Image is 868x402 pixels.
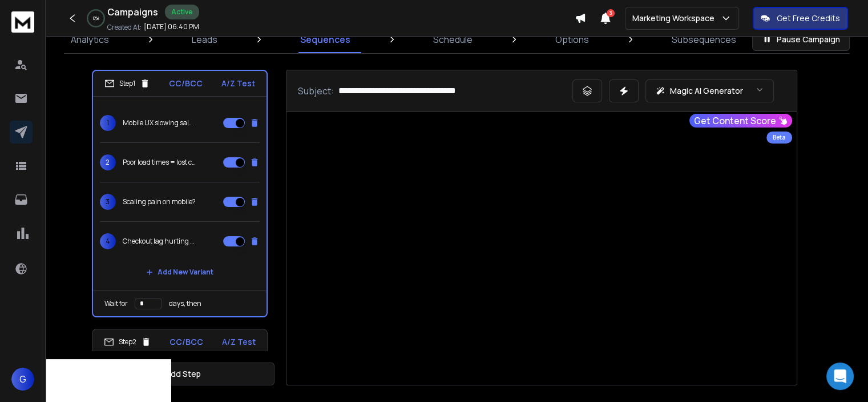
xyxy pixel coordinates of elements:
[126,67,192,75] div: Keywords by Traffic
[71,33,109,46] p: Analytics
[32,18,56,27] div: v 4.0.25
[169,78,203,89] p: CC/BCC
[169,299,201,308] p: days, then
[766,132,792,144] div: Beta
[100,233,116,249] span: 4
[100,154,116,170] span: 2
[92,70,268,317] li: Step1CC/BCCA/Z Test1Mobile UX slowing sales?2Poor load times = lost conversions3Scaling pain on m...
[114,66,123,75] img: tab_keywords_by_traffic_grey.svg
[123,118,196,128] p: Mobile UX slowing sales?
[144,22,199,31] p: [DATE] 06:40 PM
[137,261,223,284] button: Add New Variant
[645,79,774,102] button: Magic AI Generator
[753,7,848,30] button: Get Free Credits
[123,158,196,167] p: Poor load times = lost conversions
[100,115,116,131] span: 1
[18,30,27,39] img: website_grey.svg
[222,336,256,348] p: A/Z Test
[192,33,217,46] p: Leads
[665,26,743,53] a: Subsequences
[672,33,736,46] p: Subsequences
[93,15,99,22] p: 0 %
[548,26,596,53] a: Options
[555,33,589,46] p: Options
[169,336,203,348] p: CC/BCC
[64,26,116,53] a: Analytics
[185,26,224,53] a: Leads
[31,66,40,75] img: tab_domain_overview_orange.svg
[107,23,142,32] p: Created At:
[104,299,128,308] p: Wait for
[607,9,615,17] span: 3
[100,194,116,210] span: 3
[11,368,34,391] button: G
[104,337,151,347] div: Step 2
[30,30,81,39] div: Domain: [URL]
[107,5,158,19] h1: Campaigns
[123,197,196,206] p: Scaling pain on mobile?
[689,114,792,128] button: Get Content Score
[123,237,196,246] p: Checkout lag hurting performance?
[11,11,34,33] img: logo
[104,78,150,89] div: Step 1
[433,33,473,46] p: Schedule
[826,363,854,390] div: Open Intercom Messenger
[43,67,102,75] div: Domain Overview
[632,13,719,24] p: Marketing Workspace
[300,33,350,46] p: Sequences
[165,5,199,19] div: Active
[777,13,840,24] p: Get Free Credits
[752,28,850,51] button: Pause Campaign
[92,363,274,385] button: Add Step
[293,26,357,53] a: Sequences
[426,26,479,53] a: Schedule
[298,84,334,98] p: Subject:
[221,78,255,89] p: A/Z Test
[18,18,27,27] img: logo_orange.svg
[670,85,743,97] p: Magic AI Generator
